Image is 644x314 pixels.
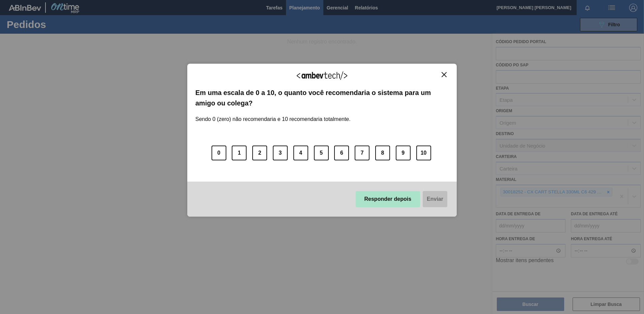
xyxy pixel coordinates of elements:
[212,146,226,160] button: 0
[396,146,411,160] button: 9
[440,72,449,77] button: Close
[356,191,420,207] button: Responder depois
[195,108,351,122] label: Sendo 0 (zero) não recomendaria e 10 recomendaria totalmente.
[355,146,369,160] button: 7
[416,146,431,160] button: 10
[375,146,390,160] button: 8
[297,71,347,80] img: Logo Ambevtech
[334,146,349,160] button: 6
[273,146,288,160] button: 3
[195,88,449,108] label: Em uma escala de 0 a 10, o quanto você recomendaria o sistema para um amigo ou colega?
[252,146,267,160] button: 2
[314,146,329,160] button: 5
[232,146,247,160] button: 1
[293,146,308,160] button: 4
[442,72,447,77] img: Close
